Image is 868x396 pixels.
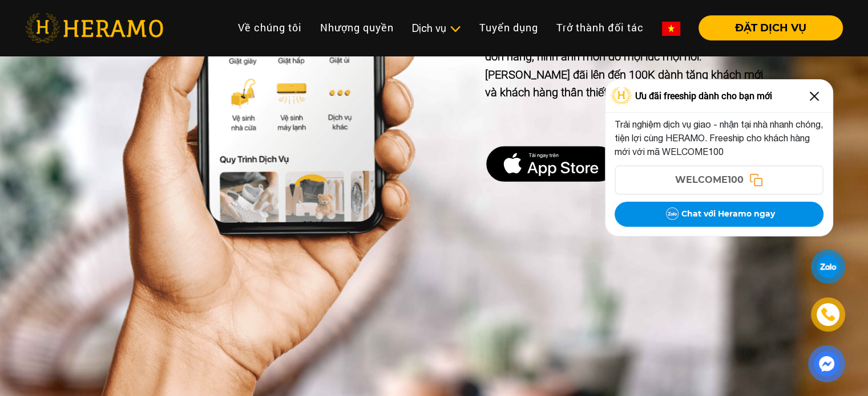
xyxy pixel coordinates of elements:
a: Về chúng tôi [229,15,311,40]
span: WELCOME100 [675,173,744,187]
a: phone-icon [813,299,843,330]
p: Đặt tất cả dịch vụ giặt ủi, vệ sinh nhanh chóng. Theo dõi đơn hàng, hình ảnh món đồ mọi lúc mọi n... [485,30,777,102]
button: Chat với Heramo ngay [615,202,823,227]
img: phone-icon [821,308,835,321]
img: subToggleIcon [449,23,461,35]
span: Ưu đãi freeship dành cho bạn mới [635,89,772,103]
img: heramo-logo.png [25,13,163,43]
img: vn-flag.png [662,22,680,36]
a: ĐẶT DỊCH VỤ [689,23,843,33]
a: Tuyển dụng [470,15,547,40]
img: Close [805,87,823,105]
div: Dịch vụ [412,21,461,36]
img: Zalo [663,205,681,223]
button: ĐẶT DỊCH VỤ [699,15,843,40]
img: Logo [611,87,632,104]
p: Trải nghiệm dịch vụ giao - nhận tại nhà nhanh chóng, tiện lợi cùng HERAMO. Freeship cho khách hàn... [615,117,823,158]
a: Nhượng quyền [311,15,403,40]
a: Trở thành đối tác [547,15,653,40]
img: DMCA.com Protection Status [485,145,617,183]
